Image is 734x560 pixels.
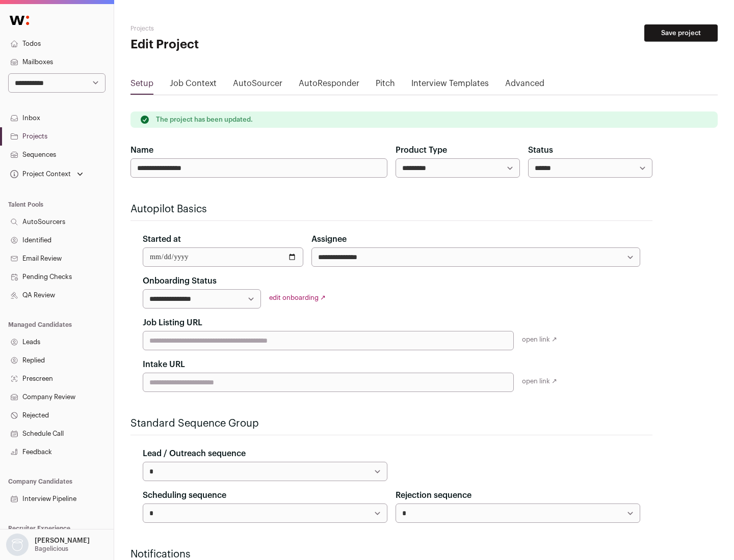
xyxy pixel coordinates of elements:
label: Onboarding Status [143,275,217,287]
button: Open dropdown [8,167,85,181]
img: nopic.png [6,534,29,556]
label: Assignee [311,233,347,245]
label: Job Listing URL [143,317,202,329]
button: Open dropdown [4,534,92,556]
a: edit onboarding ↗ [269,294,326,301]
label: Started at [143,233,181,245]
a: Advanced [505,77,544,94]
label: Lead / Outreach sequence [143,447,246,460]
label: Product Type [396,144,447,156]
div: Project Context [8,170,71,178]
p: [PERSON_NAME] [35,537,90,545]
p: Bagelicious [35,545,68,553]
a: AutoResponder [299,77,359,94]
a: Job Context [170,77,217,94]
label: Scheduling sequence [143,489,226,501]
a: AutoSourcer [233,77,282,94]
p: The project has been updated. [156,116,253,124]
a: Pitch [376,77,395,94]
a: Setup [130,77,153,94]
label: Status [528,144,553,156]
img: Wellfound [4,10,35,31]
a: Interview Templates [411,77,489,94]
h2: Autopilot Basics [130,202,652,216]
button: Save project [644,24,718,42]
label: Name [130,144,153,156]
h2: Standard Sequence Group [130,416,652,431]
label: Intake URL [143,358,185,371]
h1: Edit Project [130,37,326,53]
h2: Projects [130,24,326,33]
label: Rejection sequence [396,489,471,501]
